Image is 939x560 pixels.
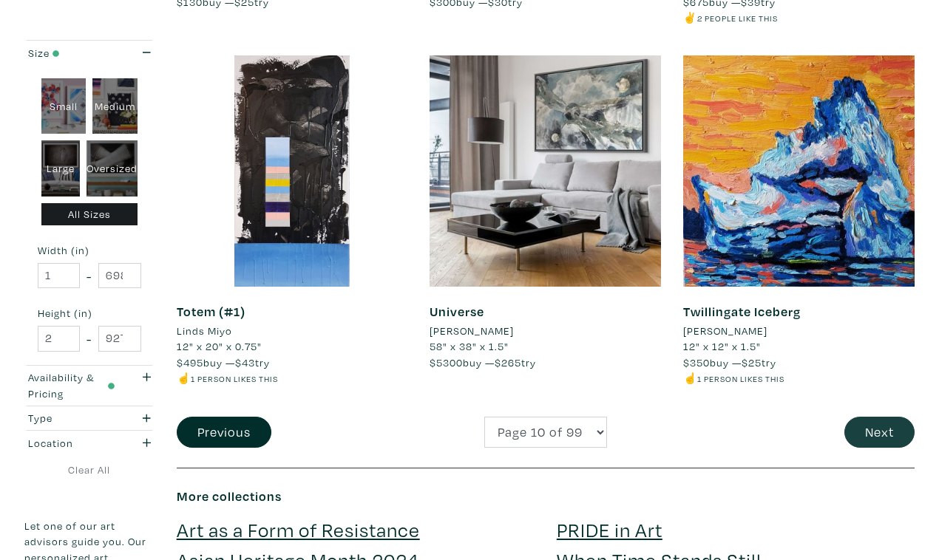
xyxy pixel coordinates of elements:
button: Size [24,41,155,65]
span: buy — try [177,355,270,369]
span: $5300 [430,355,463,369]
a: Twillingate Iceberg [683,303,801,320]
a: Totem (#1) [177,303,245,320]
li: ☝️ [683,370,915,386]
button: Next [844,417,915,448]
a: Universe [430,303,484,320]
div: Availability & Pricing [28,369,115,401]
span: 12" x 12" x 1.5" [683,339,761,353]
small: 1 person likes this [697,373,784,384]
li: [PERSON_NAME] [683,323,767,339]
span: $350 [683,355,710,369]
div: Oversized [87,140,138,197]
small: Width (in) [38,245,141,256]
li: Linds Miyo [177,323,232,339]
button: Availability & Pricing [24,366,155,406]
span: 58" x 38" x 1.5" [430,339,509,353]
div: Large [41,140,81,197]
div: Medium [92,78,138,134]
div: All Sizes [41,203,138,226]
div: Size [28,45,115,61]
span: $25 [742,355,762,369]
a: [PERSON_NAME] [683,323,915,339]
span: buy — try [430,355,536,369]
li: [PERSON_NAME] [430,323,514,339]
button: Previous [177,417,271,448]
a: PRIDE in Art [557,516,662,542]
small: Height (in) [38,308,141,318]
span: $495 [177,355,203,369]
small: 2 people like this [697,13,778,24]
button: Type [24,406,155,431]
span: - [87,266,92,286]
div: Location [28,435,115,451]
a: [PERSON_NAME] [430,323,661,339]
button: Location [24,431,155,455]
h6: More collections [177,488,915,505]
a: Clear All [24,462,155,478]
span: buy — try [683,355,776,369]
div: Small [41,78,87,134]
span: 12" x 20" x 0.75" [177,339,262,353]
li: ☝️ [177,370,408,386]
span: - [87,329,92,349]
a: Linds Miyo [177,323,408,339]
span: $43 [235,355,255,369]
div: Type [28,410,115,426]
small: 1 person likes this [191,373,278,384]
li: ✌️ [683,10,915,26]
a: Art as a Form of Resistance [177,516,420,542]
span: $265 [495,355,521,369]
